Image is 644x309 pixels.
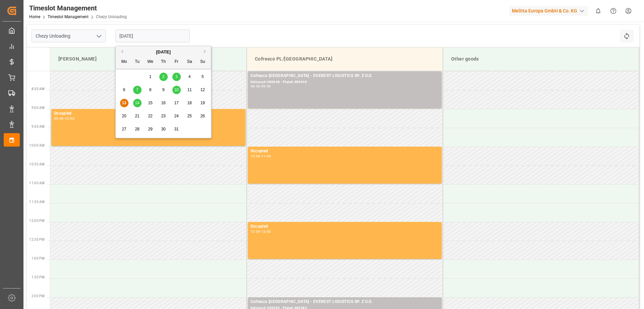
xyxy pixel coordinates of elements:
span: 11:30 AM [29,200,45,204]
div: 12:00 [251,230,260,233]
div: Cofresco [GEOGRAPHIC_DATA] - EVEREST LOGISTICS SP. Z O.O. [251,73,439,79]
div: Choose Wednesday, October 8th, 2025 [146,86,155,94]
span: 8 [149,87,152,92]
div: Delivery#:489648 - Plate#:489648 [251,79,439,85]
span: 9:00 AM [32,106,45,110]
div: Choose Monday, October 6th, 2025 [120,86,128,94]
div: Choose Tuesday, October 28th, 2025 [133,125,142,133]
div: Choose Friday, October 17th, 2025 [172,99,181,107]
span: 4 [189,74,191,79]
span: 30 [161,127,165,131]
div: Choose Wednesday, October 22nd, 2025 [146,112,155,120]
div: Timeslot Management [29,3,127,13]
div: Occupied [54,110,243,117]
span: 1 [149,74,152,79]
div: Choose Friday, October 3rd, 2025 [172,73,181,81]
div: Choose Friday, October 24th, 2025 [172,112,181,120]
span: 2:00 PM [32,294,45,298]
div: Choose Wednesday, October 15th, 2025 [146,99,155,107]
div: month 2025-10 [118,70,209,136]
div: 10:00 [65,117,74,120]
div: Choose Saturday, October 11th, 2025 [185,86,194,94]
div: 08:00 [251,85,260,88]
span: 27 [122,127,126,131]
div: Choose Wednesday, October 1st, 2025 [146,73,155,81]
div: Occupied [251,148,439,155]
div: Choose Sunday, October 12th, 2025 [199,86,207,94]
div: Tu [133,58,142,66]
input: DD.MM.YYYY [115,30,190,42]
span: 29 [148,127,152,131]
span: 16 [161,101,165,105]
span: 5 [202,74,204,79]
div: 09:00 [54,117,64,120]
div: Choose Saturday, October 25th, 2025 [185,112,194,120]
span: 14 [135,101,139,105]
div: Choose Thursday, October 30th, 2025 [159,125,168,133]
span: 15 [148,101,152,105]
div: Choose Monday, October 13th, 2025 [120,99,128,107]
span: 21 [135,114,139,118]
div: 13:00 [261,230,271,233]
div: We [146,58,155,66]
span: 24 [174,114,178,118]
div: Occupied [251,223,439,230]
span: 9 [162,87,165,92]
span: 1:30 PM [32,275,45,279]
div: Choose Tuesday, October 7th, 2025 [133,86,142,94]
div: [PERSON_NAME] [56,53,241,65]
span: 8:30 AM [32,87,45,91]
div: Choose Sunday, October 5th, 2025 [199,73,207,81]
div: Mo [120,58,128,66]
span: 12:30 PM [29,238,45,241]
button: Previous Month [119,49,123,53]
button: Melitta Europa GmbH & Co. KG [509,4,591,17]
div: Choose Tuesday, October 14th, 2025 [133,99,142,107]
span: 6 [123,87,125,92]
span: 28 [135,127,139,131]
input: Type to search/select [32,30,106,42]
div: Choose Friday, October 10th, 2025 [172,86,181,94]
div: [DATE] [116,49,211,55]
span: 10 [174,87,178,92]
div: Th [159,58,168,66]
div: Choose Wednesday, October 29th, 2025 [146,125,155,133]
span: 9:30 AM [32,125,45,128]
span: 11 [187,87,192,92]
a: Home [29,14,40,19]
button: show 0 new notifications [591,3,606,18]
div: Choose Thursday, October 9th, 2025 [159,86,168,94]
div: Choose Thursday, October 2nd, 2025 [159,73,168,81]
div: Choose Monday, October 20th, 2025 [120,112,128,120]
div: Melitta Europa GmbH & Co. KG [509,6,588,16]
div: Cofresco PL/[GEOGRAPHIC_DATA] [252,53,437,65]
span: 23 [161,114,165,118]
span: 10:30 AM [29,162,45,166]
div: Cofresco [GEOGRAPHIC_DATA] - EVEREST LOGISTICS SP. Z O.O. [251,299,439,305]
div: Choose Sunday, October 26th, 2025 [199,112,207,120]
span: 26 [200,114,205,118]
div: Other goods [448,53,634,65]
span: 20 [122,114,126,118]
span: 7 [136,87,139,92]
span: 3 [175,74,178,79]
span: 25 [187,114,192,118]
div: 09:00 [261,85,271,88]
div: - [260,155,261,158]
button: Next Month [204,49,208,53]
span: 11:00 AM [29,181,45,185]
div: Su [199,58,207,66]
div: 11:00 [261,155,271,158]
button: open menu [94,31,104,41]
div: Choose Sunday, October 19th, 2025 [199,99,207,107]
div: Choose Tuesday, October 21st, 2025 [133,112,142,120]
div: Fr [172,58,181,66]
span: 10:00 AM [29,144,45,147]
span: 19 [200,101,205,105]
span: 22 [148,114,152,118]
div: Choose Thursday, October 16th, 2025 [159,99,168,107]
a: Timeslot Management [48,14,89,19]
span: 17 [174,101,178,105]
div: - [64,117,65,120]
span: 31 [174,127,178,131]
